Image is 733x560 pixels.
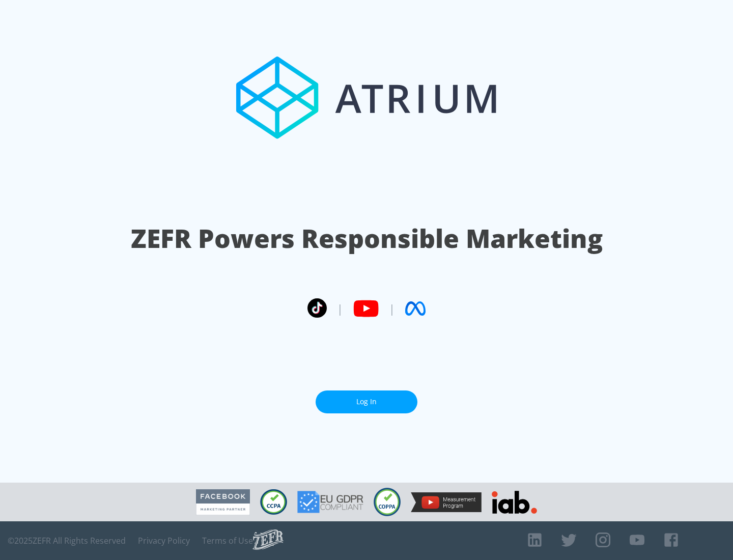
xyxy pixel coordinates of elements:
span: | [337,301,343,316]
h1: ZEFR Powers Responsible Marketing [131,221,603,256]
a: Terms of Use [202,536,253,546]
img: COPPA Compliant [374,488,401,516]
img: CCPA Compliant [260,489,287,515]
img: IAB [492,491,537,514]
a: Privacy Policy [138,536,190,546]
img: GDPR Compliant [297,491,363,513]
span: | [389,301,395,316]
span: © 2025 ZEFR All Rights Reserved [8,536,126,546]
a: Log In [316,390,417,413]
img: YouTube Measurement Program [411,492,482,512]
img: Facebook Marketing Partner [196,489,250,515]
